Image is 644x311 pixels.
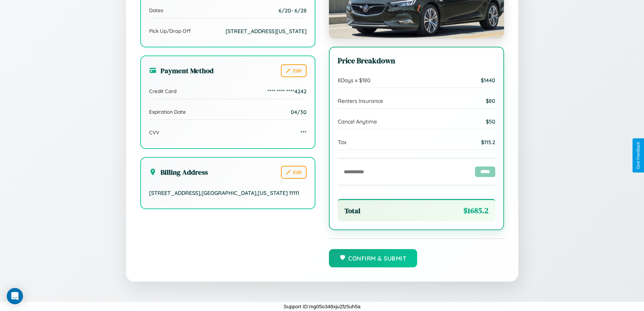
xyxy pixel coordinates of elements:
span: Dates [149,7,163,14]
span: $ 1685.2 [463,205,488,216]
span: 8 Days x $ 180 [338,77,371,84]
span: $ 80 [486,97,495,104]
span: [STREET_ADDRESS] , [GEOGRAPHIC_DATA] , [US_STATE] 11111 [149,190,299,196]
button: Confirm & Submit [329,249,418,267]
span: [STREET_ADDRESS][US_STATE] [225,28,307,35]
div: Open Intercom Messenger [7,288,23,304]
span: $ 50 [486,118,495,125]
button: Edit [281,166,307,179]
span: Total [344,206,360,216]
span: Renters Insurance [338,97,383,104]
h3: Price Breakdown [338,55,495,66]
button: Edit [281,64,307,77]
span: Credit Card [149,88,176,94]
span: Expiration Date [149,109,186,115]
h3: Billing Address [149,167,208,177]
span: Cancel Anytime [338,118,377,125]
span: $ 1440 [481,77,495,84]
span: CVV [149,129,159,136]
span: 6 / 20 - 6 / 28 [279,7,307,14]
div: Give Feedback [636,142,641,169]
p: Support ID: mg05o348xju2fz5uh5a [284,302,361,311]
span: Tax [338,139,347,146]
h3: Payment Method [149,66,214,75]
span: 04/30 [291,109,307,115]
span: Pick Up/Drop Off [149,28,191,34]
span: $ 115.2 [481,139,495,146]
